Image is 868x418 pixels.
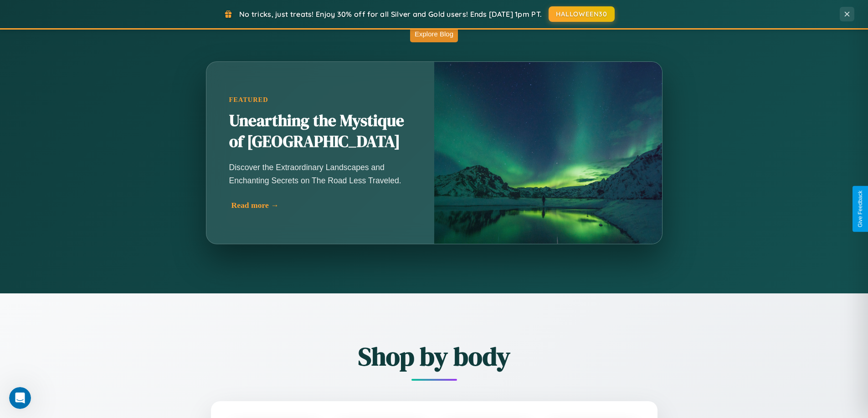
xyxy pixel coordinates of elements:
[9,387,31,409] iframe: Intercom live chat
[239,10,542,19] span: No tricks, just treats! Enjoy 30% off for all Silver and Gold users! Ends [DATE] 1pm PT.
[229,96,411,104] div: Featured
[549,6,615,22] button: HALLOWEEN30
[857,191,863,227] div: Give Feedback
[231,201,414,210] div: Read more →
[410,25,458,42] button: Explore Blog
[229,161,411,186] p: Discover the Extraordinary Landscapes and Enchanting Secrets on The Road Less Traveled.
[161,339,708,374] h2: Shop by body
[229,111,411,152] h2: Unearthing the Mystique of [GEOGRAPHIC_DATA]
